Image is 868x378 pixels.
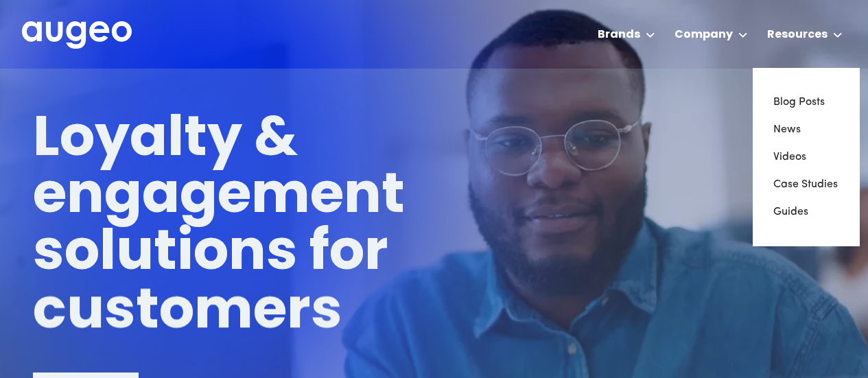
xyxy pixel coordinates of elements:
a: home [22,21,132,50]
div: Brands [598,27,640,43]
nav: Resources [753,68,860,246]
a: Blog Posts [773,88,839,116]
a: Guides [773,198,839,226]
a: News [773,116,839,143]
div: Resources [767,27,828,43]
a: Videos [773,143,839,171]
img: Augeo's full logo in white. [22,21,132,49]
div: Company [675,27,733,43]
a: Case Studies [773,171,839,198]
